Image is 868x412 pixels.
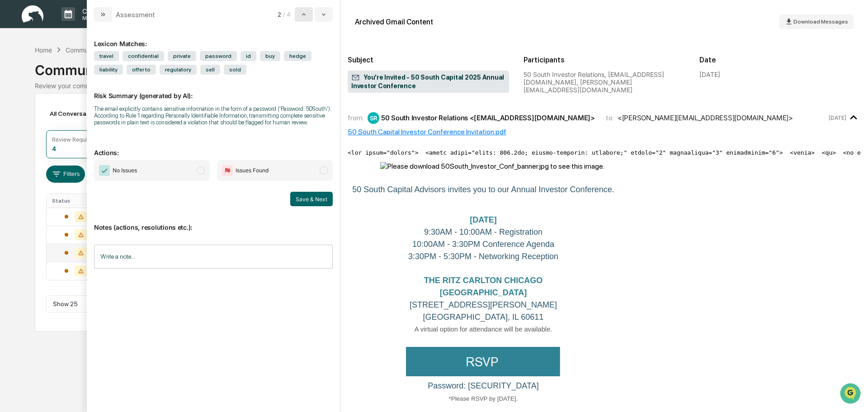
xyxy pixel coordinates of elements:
span: 50 South Capital Advisors invites you to our Annual Investor Conference. [352,185,614,194]
div: Communications Archive [66,46,139,54]
span: from: [348,114,364,122]
span: offer to [127,65,156,75]
span: id [241,51,256,61]
div: The email explicitly contains sensitive information in the form of a password ('Password: 50South... [94,105,333,126]
span: / 4 [283,11,293,18]
a: Powered byPylon [64,153,109,160]
div: 50 South Investor Relations <[EMAIL_ADDRESS][DOMAIN_NAME]> [381,114,595,122]
span: *Please RSVP by [DATE]. [449,395,518,402]
div: Communications Archive [35,55,833,78]
a: 🔎Data Lookup [5,128,61,144]
div: We're available if you need us! [31,78,114,85]
span: regulatory [160,65,197,75]
p: How can we help? [9,19,165,33]
div: 🖐️ [9,115,16,122]
p: Actions: [94,138,333,156]
span: Issues Found [236,166,269,175]
a: 🖐️Preclearance [5,110,62,127]
span: private [168,51,196,61]
div: 50 South Investor Relations, [EMAIL_ADDRESS][DOMAIN_NAME], [PERSON_NAME][EMAIL_ADDRESS][DOMAIN_NAME] [524,71,685,94]
div: 🔎 [9,132,16,139]
div: [DATE] [699,71,720,78]
div: Lexicon Matches: [94,29,333,47]
span: [GEOGRAPHIC_DATA] [440,288,527,297]
h2: Participants [524,56,685,64]
div: <[PERSON_NAME][EMAIL_ADDRESS][DOMAIN_NAME]> [618,114,793,122]
div: 🗄️ [66,115,73,122]
span: sell [200,65,220,75]
div: Assessment [116,10,155,19]
time: Wednesday, August 6, 2025 at 10:47:55 AM [829,114,846,121]
span: 10:00AM - 3:30PM Conference Agenda [412,240,554,249]
img: 1746055101610-c473b297-6a78-478c-a979-82029cc54cd1 [9,69,25,85]
div: Review Required [52,136,95,143]
span: Data Lookup [18,131,57,140]
span: buy [260,51,280,61]
span: liability [94,65,123,75]
div: Start new chat [31,69,148,78]
span: You're Invited - 50 South Capital 2025 Annual Investor Conference [351,73,505,90]
img: Flag [222,165,233,176]
input: Clear [24,41,149,51]
span: [DATE] [470,215,497,224]
span: Pylon [90,153,109,160]
p: Manage Tasks [75,15,121,21]
span: Download Messages [793,19,848,25]
span: A virtual option for attendance will be available. [415,326,552,333]
div: SR [368,112,379,124]
div: Home [35,46,52,54]
span: 9:30AM - 10:00AM - Registration [424,227,542,237]
button: Save & Next [290,192,333,206]
div: Archived Gmail Content [355,18,433,26]
span: Attestations [75,114,112,123]
a: 🗄️Attestations [62,110,116,127]
span: 2 [278,11,281,18]
div: 4 [52,145,56,152]
pre: <lor ipsum="dolors"> <ametc adipi="elits: 806.2do; eiusmo-temporin: utlabore;" etdolo="2" magnaal... [348,149,861,156]
span: No Issues [113,166,137,175]
div: Review your communication records across channels [35,82,833,90]
th: Status [47,194,106,208]
span: 3:30PM - 5:30PM - Networking Reception [408,252,558,261]
span: Preclearance [18,114,58,123]
span: [STREET_ADDRESS][PERSON_NAME] [410,300,557,309]
p: Notes (actions, resolutions etc.): [94,213,333,231]
p: Calendar [75,7,121,15]
img: 6+h9A+9cAIIAAAAASUVORK5CYII= [406,347,561,376]
h2: Date [699,56,861,64]
span: Password: [SECURITY_DATA] [428,381,538,390]
span: password [200,51,237,61]
button: Start new chat [154,72,165,83]
p: Risk Summary (generated by AI): [94,81,333,99]
div: All Conversations [46,106,114,121]
span: [GEOGRAPHIC_DATA], IL 60611 [423,313,544,322]
img: 50South_Investor_Conf_banner.jpg [380,162,604,170]
span: to: [606,114,614,122]
button: Download Messages [779,14,854,29]
img: logo [22,5,43,23]
span: travel [94,51,119,61]
span: sold [224,65,246,75]
button: Filters [46,166,85,183]
img: Checkmark [99,165,110,176]
span: THE RITZ CARLTON CHICAGO [424,276,542,285]
div: 50 South Capital Investor Conference Invitation.pdf [348,128,861,136]
iframe: Open customer support [839,382,863,407]
h2: Subject [348,56,509,64]
span: confidential [123,51,164,61]
span: hedge [284,51,311,61]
